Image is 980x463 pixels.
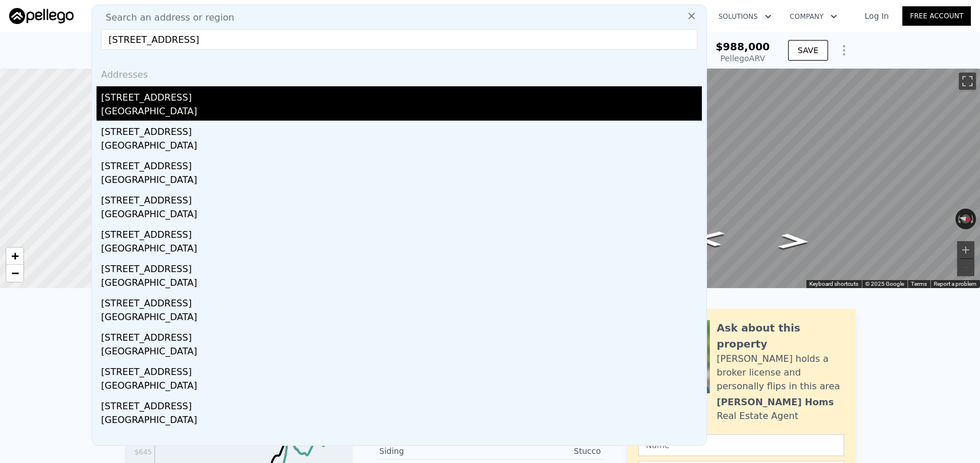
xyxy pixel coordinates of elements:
a: Terms (opens in new tab) [911,281,927,287]
span: − [11,266,19,280]
span: $988,000 [716,41,770,53]
div: [GEOGRAPHIC_DATA] [101,139,702,155]
button: Toggle fullscreen view [959,73,976,90]
div: [GEOGRAPHIC_DATA] [101,276,702,292]
button: Reset the view [955,213,977,225]
button: Company [781,6,846,27]
div: [STREET_ADDRESS] [101,361,702,379]
a: Report a problem [934,281,977,287]
div: [STREET_ADDRESS] [101,395,702,413]
div: Addresses [97,59,702,86]
input: Name [638,434,844,456]
div: Real Estate Agent [717,409,798,423]
button: SAVE [788,40,828,61]
div: Siding [379,445,490,457]
div: [STREET_ADDRESS] [101,326,702,345]
span: © 2025 Google [865,281,904,287]
input: Enter an address, city, region, neighborhood or zip code [101,29,697,50]
a: Log In [851,10,902,22]
div: Ask about this property [717,320,844,352]
span: Search an address or region [97,11,234,25]
button: Zoom in [957,241,974,258]
a: Free Account [902,6,971,26]
div: [GEOGRAPHIC_DATA] [101,379,702,395]
tspan: $645 [134,448,152,456]
div: Stucco [490,445,601,457]
div: [GEOGRAPHIC_DATA] [101,242,702,258]
path: Go South, Civic Center Dr [680,227,738,250]
div: [PERSON_NAME] Homs [717,396,834,409]
div: [STREET_ADDRESS] [101,189,702,207]
button: Keyboard shortcuts [809,280,858,288]
div: [STREET_ADDRESS] [101,292,702,310]
div: [GEOGRAPHIC_DATA] [101,310,702,326]
button: Solutions [709,6,781,27]
div: [GEOGRAPHIC_DATA] [101,105,702,121]
div: [STREET_ADDRESS] [101,223,702,242]
div: Map [523,69,980,288]
div: Pellego ARV [716,53,770,64]
div: [GEOGRAPHIC_DATA] [101,345,702,361]
div: [STREET_ADDRESS] [101,121,702,139]
a: Zoom out [6,265,23,282]
div: [GEOGRAPHIC_DATA] [101,413,702,429]
div: [GEOGRAPHIC_DATA] [101,207,702,223]
a: Zoom in [6,248,23,265]
button: Show Options [833,39,856,62]
button: Zoom out [957,259,974,276]
div: [PERSON_NAME] holds a broker license and personally flips in this area [717,352,844,393]
div: [GEOGRAPHIC_DATA] [101,173,702,189]
button: Rotate clockwise [970,209,977,229]
div: Street View [523,69,980,288]
div: [STREET_ADDRESS] [101,155,702,173]
img: Pellego [9,8,74,24]
path: Go North, Civic Center Dr [765,230,823,253]
div: [STREET_ADDRESS] [101,258,702,276]
div: [STREET_ADDRESS] [101,86,702,105]
button: Rotate counterclockwise [955,209,962,229]
span: + [11,249,19,263]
